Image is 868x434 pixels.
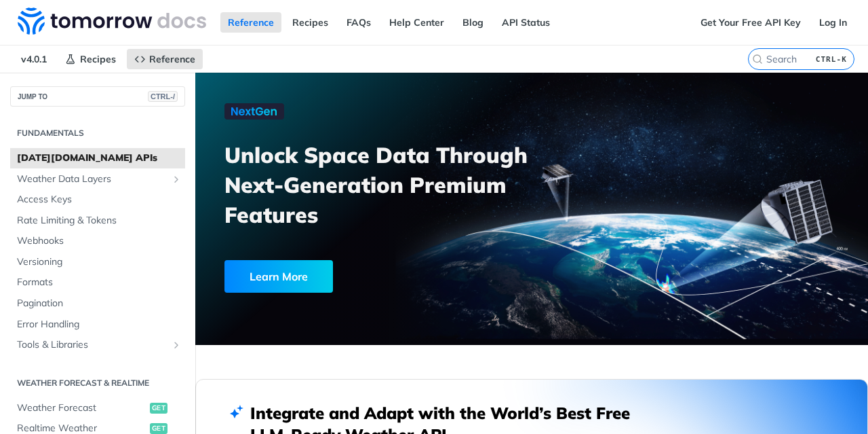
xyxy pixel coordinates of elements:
[10,189,185,210] a: Access Keys
[150,403,167,414] span: get
[10,148,185,168] a: [DATE][DOMAIN_NAME] APIs
[224,140,547,230] h3: Unlock Space Data Through Next-Generation Premium Features
[220,12,281,33] a: Reference
[17,234,182,248] span: Webhooks
[17,297,182,310] span: Pagination
[382,12,452,33] a: Help Center
[17,214,182,228] span: Rate Limiting & Tokens
[693,12,808,33] a: Get Your Free API Key
[10,231,185,251] a: Webhooks
[148,91,178,102] span: CTRL-/
[752,54,763,65] svg: Search
[127,49,203,69] a: Reference
[149,53,195,65] span: Reference
[17,173,167,186] span: Weather Data Layers
[494,12,557,33] a: API Status
[10,314,185,335] a: Error Handling
[58,49,123,69] a: Recipes
[14,49,54,69] span: v4.0.1
[10,377,185,389] h2: Weather Forecast & realtime
[10,272,185,293] a: Formats
[18,7,206,35] img: Tomorrow.io Weather API Docs
[150,423,167,434] span: get
[10,252,185,272] a: Versioning
[224,260,482,293] a: Learn More
[224,103,284,120] img: NextGen
[80,53,116,65] span: Recipes
[10,293,185,314] a: Pagination
[812,12,854,33] a: Log In
[224,260,333,293] div: Learn More
[10,127,185,139] h2: Fundamentals
[17,338,167,352] span: Tools & Libraries
[285,12,336,33] a: Recipes
[339,12,378,33] a: FAQs
[171,340,182,350] button: Show subpages for Tools & Libraries
[455,12,491,33] a: Blog
[17,401,146,415] span: Weather Forecast
[17,255,182,269] span: Versioning
[171,174,182,185] button: Show subpages for Weather Data Layers
[17,318,182,331] span: Error Handling
[17,276,182,289] span: Formats
[10,169,185,189] a: Weather Data LayersShow subpages for Weather Data Layers
[17,151,182,165] span: [DATE][DOMAIN_NAME] APIs
[10,86,185,107] button: JUMP TOCTRL-/
[812,52,850,66] kbd: CTRL-K
[10,211,185,231] a: Rate Limiting & Tokens
[10,335,185,355] a: Tools & LibrariesShow subpages for Tools & Libraries
[17,193,182,206] span: Access Keys
[10,398,185,418] a: Weather Forecastget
